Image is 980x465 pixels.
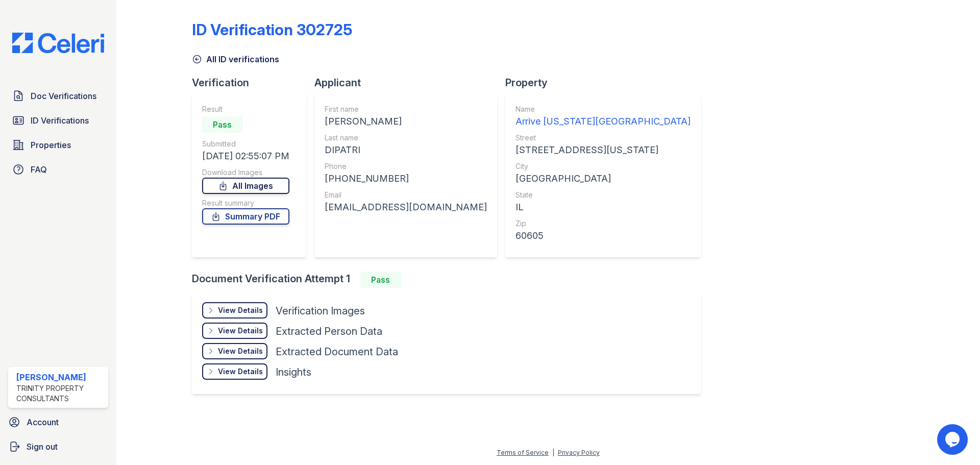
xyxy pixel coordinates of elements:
[276,304,365,318] div: Verification Images
[4,436,112,457] a: Sign out
[505,76,709,90] div: Property
[8,135,108,155] a: Properties
[27,416,59,428] span: Account
[325,143,487,157] div: DIPATRI
[516,133,691,143] div: Street
[4,33,112,53] img: CE_Logo_Blue-a8612792a0a2168367f1c8372b55b34899dd931a85d93a1a3d3e32e68fde9ad4.png
[8,86,108,106] a: Doc Verifications
[314,76,505,90] div: Applicant
[516,143,691,157] div: [STREET_ADDRESS][US_STATE]
[516,104,691,114] div: Name
[218,305,263,315] div: View Details
[516,161,691,172] div: City
[325,104,487,114] div: First name
[31,90,96,102] span: Doc Verifications
[8,159,108,180] a: FAQ
[192,76,314,90] div: Verification
[27,440,58,453] span: Sign out
[16,371,104,383] div: [PERSON_NAME]
[325,200,487,214] div: [EMAIL_ADDRESS][DOMAIN_NAME]
[516,104,691,129] a: Name Arrive [US_STATE][GEOGRAPHIC_DATA]
[325,190,487,200] div: Email
[31,139,71,151] span: Properties
[276,365,311,379] div: Insights
[218,366,263,377] div: View Details
[516,114,691,129] div: Arrive [US_STATE][GEOGRAPHIC_DATA]
[202,178,289,194] a: All Images
[325,114,487,129] div: [PERSON_NAME]
[276,345,398,359] div: Extracted Document Data
[218,326,263,336] div: View Details
[558,449,600,456] a: Privacy Policy
[202,104,289,114] div: Result
[202,208,289,225] a: Summary PDF
[325,161,487,172] div: Phone
[202,167,289,178] div: Download Images
[497,449,549,456] a: Terms of Service
[218,346,263,356] div: View Details
[325,172,487,186] div: [PHONE_NUMBER]
[16,383,104,404] div: Trinity Property Consultants
[276,324,382,338] div: Extracted Person Data
[31,114,89,127] span: ID Verifications
[8,110,108,131] a: ID Verifications
[192,20,352,39] div: ID Verification 302725
[516,200,691,214] div: IL
[516,229,691,243] div: 60605
[202,139,289,149] div: Submitted
[516,218,691,229] div: Zip
[31,163,47,176] span: FAQ
[192,272,709,288] div: Document Verification Attempt 1
[552,449,554,456] div: |
[192,53,279,65] a: All ID verifications
[516,190,691,200] div: State
[325,133,487,143] div: Last name
[360,272,401,288] div: Pass
[516,172,691,186] div: [GEOGRAPHIC_DATA]
[202,149,289,163] div: [DATE] 02:55:07 PM
[202,198,289,208] div: Result summary
[202,116,243,133] div: Pass
[937,424,970,455] iframe: chat widget
[4,412,112,432] a: Account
